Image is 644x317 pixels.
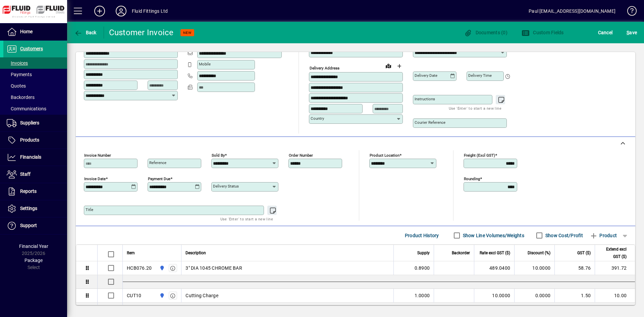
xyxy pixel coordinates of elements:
div: HCB076.20 [127,265,152,271]
mat-label: Sold by [212,153,225,158]
span: Staff [20,171,31,177]
div: Customer Invoice [109,27,174,38]
span: Package [24,258,43,263]
a: Support [3,217,67,234]
span: Product History [405,230,439,241]
span: 1.0000 [415,292,430,299]
button: Choose address [394,61,405,71]
mat-label: Reference [149,160,166,165]
a: Invoices [3,57,67,69]
button: Custom Fields [520,27,566,39]
span: Invoices [7,60,28,66]
button: Product History [402,229,442,242]
span: Cancel [598,27,613,38]
mat-label: Payment due [148,176,170,181]
mat-label: Rounding [464,176,480,181]
div: 10.0000 [478,292,510,299]
span: Products [20,137,39,143]
button: Back [72,27,98,39]
span: AUCKLAND [158,292,165,299]
span: Back [74,30,97,35]
div: Paul [EMAIL_ADDRESS][DOMAIN_NAME] [529,6,615,16]
span: 3" DIA 1045 CHROME BAR [185,265,242,271]
mat-label: Delivery status [213,184,239,189]
span: Financials [20,154,41,160]
span: Product [590,230,617,241]
mat-label: Instructions [415,97,435,101]
span: Suppliers [20,120,39,125]
button: Add [89,5,110,17]
button: Cancel [596,27,614,39]
span: Item [127,249,135,257]
a: Reports [3,183,67,200]
label: Show Line Volumes/Weights [462,232,524,239]
span: Discount (%) [528,249,550,257]
span: Reports [20,189,37,194]
span: ave [627,27,637,38]
span: Backorder [452,249,470,257]
span: GST ($) [577,249,591,257]
button: Product [586,229,620,242]
a: Payments [3,69,67,80]
span: Customers [20,46,43,51]
a: Suppliers [3,115,67,131]
span: Settings [20,206,37,211]
mat-label: Delivery date [415,73,437,78]
button: Documents (0) [462,27,509,39]
span: S [627,30,629,35]
a: Knowledge Base [622,1,636,23]
mat-label: Invoice date [84,176,106,181]
mat-label: Country [311,116,324,121]
span: Description [185,249,206,257]
span: Custom Fields [522,30,564,35]
span: Home [20,29,33,34]
span: Cutting Charge [185,292,218,299]
a: Financials [3,149,67,166]
label: Show Cost/Profit [544,232,583,239]
span: Communications [7,106,46,111]
td: 10.00 [595,289,635,303]
td: 10.0000 [514,261,554,275]
span: AUCKLAND [158,264,165,272]
span: 0.8900 [415,265,430,271]
app-page-header-button: Back [67,27,104,39]
td: 58.76 [554,261,595,275]
a: Communications [3,103,67,114]
span: Payments [7,72,32,77]
a: Settings [3,200,67,217]
div: CUT10 [127,292,141,299]
a: Quotes [3,80,67,92]
span: Supply [417,249,430,257]
span: Documents (0) [464,30,507,35]
a: Backorders [3,92,67,103]
mat-label: Product location [370,153,399,158]
mat-label: Order number [289,153,313,158]
a: Products [3,132,67,149]
a: Home [3,23,67,40]
span: Extend excl GST ($) [599,246,627,260]
span: Rate excl GST ($) [480,249,510,257]
mat-label: Mobile [199,62,211,66]
a: Staff [3,166,67,183]
span: Quotes [7,83,26,89]
mat-label: Freight (excl GST) [464,153,495,158]
mat-label: Courier Reference [415,120,445,125]
td: 391.72 [595,261,635,275]
button: Save [625,27,639,39]
span: NEW [183,31,192,35]
mat-label: Invoice number [84,153,111,158]
mat-hint: Use 'Enter' to start a new line [449,104,501,112]
button: Profile [110,5,132,17]
td: 1.50 [554,289,595,303]
div: Fluid Fittings Ltd [132,6,168,16]
a: View on map [383,60,394,71]
td: 0.0000 [514,289,554,303]
mat-label: Title [86,207,93,212]
span: Support [20,223,37,228]
div: 489.0400 [478,265,510,271]
span: Backorders [7,95,35,100]
span: Financial Year [19,244,48,249]
mat-label: Delivery time [468,73,492,78]
mat-hint: Use 'Enter' to start a new line [220,215,273,223]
